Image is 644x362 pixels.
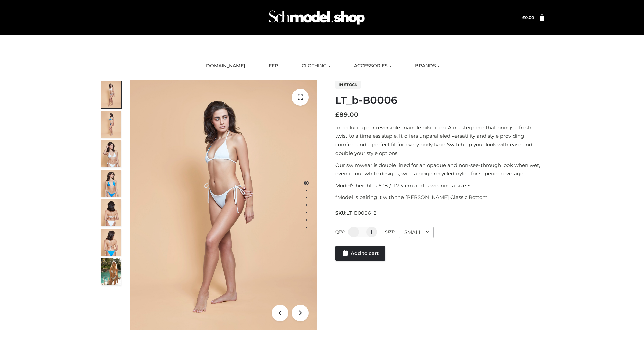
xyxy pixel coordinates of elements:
[335,181,544,190] p: Model’s height is 5 ‘8 / 173 cm and is wearing a size S.
[101,258,121,285] img: Arieltop_CloudNine_AzureSky2.jpg
[335,94,544,106] h1: LT_b-B0006
[101,199,121,226] img: ArielClassicBikiniTop_CloudNine_AzureSky_OW114ECO_7-scaled.jpg
[101,140,121,167] img: ArielClassicBikiniTop_CloudNine_AzureSky_OW114ECO_3-scaled.jpg
[335,81,361,89] span: In stock
[335,229,345,234] label: QTY:
[335,111,339,118] span: £
[101,170,121,197] img: ArielClassicBikiniTop_CloudNine_AzureSky_OW114ECO_4-scaled.jpg
[349,59,396,73] a: ACCESSORIES
[410,59,445,73] a: BRANDS
[101,111,121,138] img: ArielClassicBikiniTop_CloudNine_AzureSky_OW114ECO_2-scaled.jpg
[522,15,534,20] a: £0.00
[199,59,250,73] a: [DOMAIN_NAME]
[297,59,335,73] a: CLOTHING
[101,81,121,108] img: ArielClassicBikiniTop_CloudNine_AzureSky_OW114ECO_1-scaled.jpg
[335,193,544,202] p: *Model is pairing it with the [PERSON_NAME] Classic Bottom
[335,161,544,178] p: Our swimwear is double lined for an opaque and non-see-through look when wet, even in our white d...
[335,209,377,217] span: SKU:
[385,229,395,234] label: Size:
[522,15,525,20] span: £
[266,4,367,31] img: Schmodel Admin 964
[346,210,377,216] span: LT_B0006_2
[335,123,544,158] p: Introducing our reversible triangle bikini top. A masterpiece that brings a fresh twist to a time...
[335,246,385,261] a: Add to cart
[335,111,358,118] bdi: 89.00
[399,227,434,238] div: SMALL
[522,15,534,20] bdi: 0.00
[101,229,121,256] img: ArielClassicBikiniTop_CloudNine_AzureSky_OW114ECO_8-scaled.jpg
[264,59,283,73] a: FFP
[130,80,317,330] img: LT_b-B0006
